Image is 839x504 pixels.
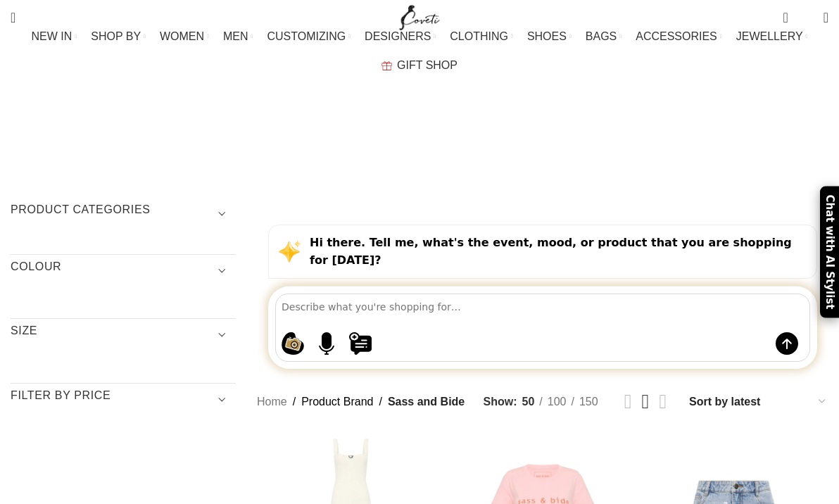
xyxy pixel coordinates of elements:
[160,30,204,43] span: WOMEN
[450,30,508,43] span: CLOTHING
[802,14,812,25] span: 0
[397,58,458,72] span: GIFT SHOP
[11,323,236,347] h3: SIZE
[784,7,795,18] span: 0
[586,30,617,43] span: BAGS
[636,30,717,43] span: ACCESSORIES
[32,30,72,43] span: NEW IN
[736,23,808,51] a: JEWELLERY
[586,23,622,51] a: BAGS
[11,202,236,226] h3: Product categories
[365,30,431,43] span: DESIGNERS
[381,61,392,70] img: GiftBag
[381,51,458,80] a: GIFT SHOP
[799,4,813,32] div: My Wishlist
[11,259,236,283] h3: COLOUR
[450,23,513,51] a: CLOTHING
[160,23,209,51] a: WOMEN
[4,23,835,80] div: Main navigation
[527,30,567,43] span: SHOES
[223,30,248,43] span: MEN
[736,30,803,43] span: JEWELLERY
[527,23,572,51] a: SHOES
[776,4,795,32] a: 0
[11,388,236,412] h3: Filter by price
[636,23,722,51] a: ACCESSORIES
[365,23,436,51] a: DESIGNERS
[91,30,141,43] span: SHOP BY
[32,23,77,51] a: NEW IN
[91,23,146,51] a: SHOP BY
[223,23,253,51] a: MEN
[267,30,346,43] span: CUSTOMIZING
[267,23,351,51] a: CUSTOMIZING
[4,4,23,32] a: Search
[396,11,443,23] a: Site logo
